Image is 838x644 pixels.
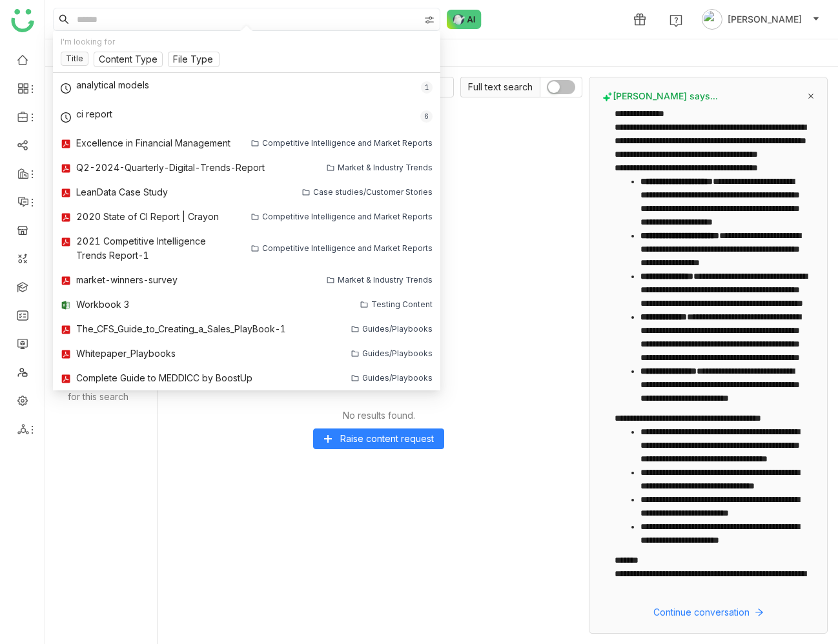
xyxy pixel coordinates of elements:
[53,341,440,366] a: Whitepaper_PlaybooksGuides/Playbooks
[313,186,433,199] div: Case studies/Customer Stories
[76,210,219,224] div: 2020 State of CI Report | Crayon
[61,163,71,174] img: pdf.svg
[61,212,71,223] img: pdf.svg
[53,292,440,317] a: Workbook 3Testing Content
[61,139,71,149] img: pdf.svg
[11,9,34,32] img: logo
[420,110,433,123] div: 6
[53,229,440,268] a: 2021 Competitive Intelligence Trends Report-1Competitive Intelligence and Market Reports
[669,14,682,27] img: help.svg
[447,10,482,29] img: ask-buddy-normal.svg
[338,274,433,287] div: Market & Industry Trends
[53,156,440,180] a: Q2-2024-Quarterly-Digital-Trends-ReportMarket & Industry Trends
[76,161,265,175] div: Q2-2024-Quarterly-Digital-Trends-Report
[343,410,415,421] div: No results found.
[76,273,178,287] div: market-winners-survey
[340,432,434,446] span: Raise content request
[362,323,433,336] div: Guides/Playbooks
[371,298,433,311] div: Testing Content
[53,268,440,292] a: market-winners-surveyMarket & Industry Trends
[53,131,440,156] a: Excellence in Financial ManagementCompetitive Intelligence and Market Reports
[424,15,434,25] img: search-type.svg
[53,205,440,229] a: 2020 State of CI Report | CrayonCompetitive Intelligence and Market Reports
[602,90,718,102] span: [PERSON_NAME] says...
[653,605,750,619] span: Continue conversation
[53,366,440,390] a: Complete Guide to MEDDICC by BoostUpGuides/Playbooks
[61,188,71,198] img: pdf.svg
[76,107,112,121] div: ci report
[699,9,823,30] button: [PERSON_NAME]
[728,12,802,26] span: [PERSON_NAME]
[61,300,71,310] img: xls.svg
[76,136,230,150] div: Excellence in Financial Management
[76,297,129,312] div: Workbook 3
[602,605,814,620] button: Continue conversation
[262,210,433,223] div: Competitive Intelligence and Market Reports
[313,428,444,449] button: Raise content request
[76,185,168,199] div: LeanData Case Study
[421,81,433,94] div: 1
[76,347,176,361] div: Whitepaper_Playbooks
[262,137,433,150] div: Competitive Intelligence and Market Reports
[53,380,143,402] div: No filters available for this search
[262,242,433,255] div: Competitive Intelligence and Market Reports
[338,161,433,174] div: Market & Industry Trends
[53,317,440,341] a: The_CFS_Guide_to_Creating_a_Sales_PlayBook-1Guides/Playbooks
[76,322,286,336] div: The_CFS_Guide_to_Creating_a_Sales_PlayBook-1
[702,9,722,30] img: avatar
[53,180,440,205] a: LeanData Case StudyCase studies/Customer Stories
[76,78,149,92] div: analytical models
[362,347,433,360] div: Guides/Playbooks
[61,36,433,48] div: I'm looking for
[61,325,71,335] img: pdf.svg
[61,52,88,66] nz-tag: Title
[61,276,71,286] img: pdf.svg
[76,371,252,385] div: Complete Guide to MEDDICC by BoostUp
[602,92,613,102] img: buddy-says
[362,372,433,385] div: Guides/Playbooks
[460,77,540,97] span: Full text search
[76,234,238,263] div: 2021 Competitive Intelligence Trends Report-1
[61,237,71,247] img: pdf.svg
[61,349,71,359] img: pdf.svg
[61,374,71,384] img: pdf.svg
